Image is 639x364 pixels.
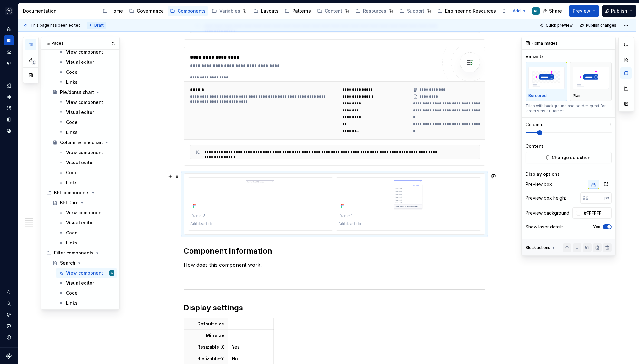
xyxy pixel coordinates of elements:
div: View component [66,149,103,156]
div: Components [4,92,14,102]
a: Visual editor [56,158,117,168]
button: Search ⌘K [4,298,14,308]
button: Notifications [4,287,14,297]
a: Home [4,24,14,34]
a: Pie/donut chart [50,87,117,97]
img: f5634f2a-3c0d-4c0b-9dc3-3862a3e014c7.png [5,7,13,15]
div: Layouts [261,8,278,14]
a: Variables [209,6,250,16]
div: Content [325,8,342,14]
div: Code [66,230,78,236]
button: Preview [569,5,599,17]
div: Resources [363,8,386,14]
p: No [232,356,270,362]
a: Visual editor [56,57,117,67]
a: Visual editor [56,278,117,288]
svg: Supernova Logo [6,353,12,359]
a: KPI Card [50,198,117,208]
span: Add [513,8,521,13]
a: Engineering Resources [435,6,499,16]
div: View component [66,270,103,276]
span: This page has been edited. [30,23,82,28]
div: Design tokens [4,81,14,91]
a: Code [56,67,117,77]
div: Visual editor [66,220,94,226]
h2: Display settings [184,303,485,313]
div: Governance [137,8,164,14]
div: RE [534,8,538,13]
div: KPI components [54,190,90,196]
a: Data sources [4,126,14,136]
a: Tracking [500,6,532,16]
span: Quick preview [546,23,573,28]
a: Code [56,228,117,238]
div: Code [66,119,78,126]
h2: Component information [184,246,485,256]
a: Layouts [251,6,281,16]
div: Filter components [54,250,94,256]
div: View component [66,99,103,105]
a: View component [56,147,117,158]
div: Assets [4,103,14,113]
div: Analytics [4,47,14,57]
a: Components [168,6,208,16]
a: View component [56,208,117,218]
a: Code automation [4,58,14,68]
div: Settings [4,310,14,320]
div: Visual editor [66,109,94,115]
a: Links [56,127,117,137]
a: Content [315,6,352,16]
div: Components [178,8,206,14]
span: Draft [94,23,104,28]
a: Column & line chart [50,137,117,147]
p: Min size [188,332,224,339]
div: Support [407,8,424,14]
a: Resources [353,6,396,16]
a: Code [56,288,117,298]
div: KPI Card [60,200,79,206]
div: Documentation [23,8,94,14]
p: Resizable-Y [188,356,224,362]
a: Links [56,238,117,248]
a: Search [50,258,117,268]
p: How does this component work. [184,261,485,269]
span: Publish changes [586,23,616,28]
div: Column & line chart [60,139,103,146]
div: Visual editor [66,280,94,286]
a: Support [397,6,434,16]
span: Publish [611,8,627,14]
div: Code [66,290,78,296]
div: Links [66,179,78,186]
div: Visual editor [66,59,94,65]
a: Links [56,178,117,188]
div: Page tree [100,5,504,17]
a: Links [56,77,117,87]
div: Documentation [4,35,14,45]
div: Pages [41,37,119,50]
div: RE [111,270,113,276]
span: Preview [573,8,590,14]
button: Publish changes [578,21,619,30]
a: Home [100,6,125,16]
a: Visual editor [56,218,117,228]
a: Code [56,117,117,127]
span: Share [549,8,562,14]
div: Filter components [44,248,117,258]
div: Patterns [292,8,311,14]
a: Patterns [282,6,313,16]
a: Code [56,168,117,178]
span: 2 [31,60,36,65]
div: Code [66,169,78,176]
a: Visual editor [56,107,117,117]
a: Storybook stories [4,115,14,125]
button: Add [505,7,528,15]
a: View componentRE [56,268,117,278]
div: Links [66,129,78,136]
button: Share [540,5,566,17]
